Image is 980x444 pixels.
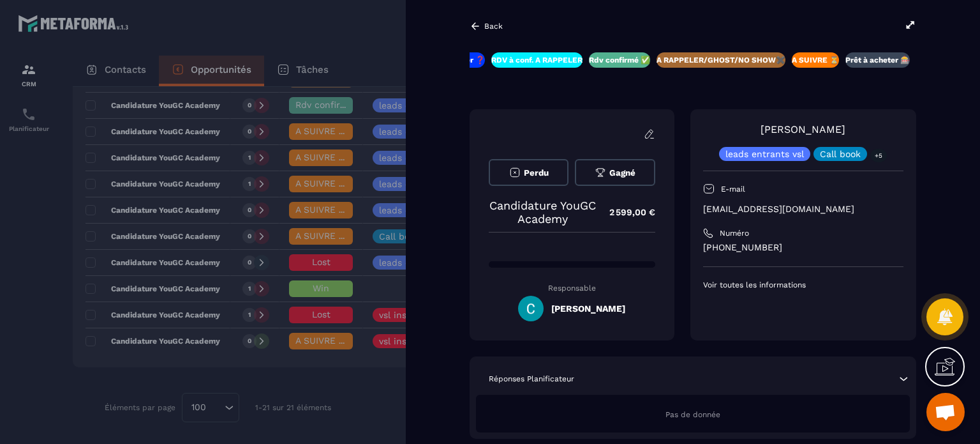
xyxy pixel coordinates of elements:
p: RDV à conf. A RAPPELER [491,55,583,65]
p: +5 [870,149,887,162]
a: [PERSON_NAME] [761,123,845,135]
p: A RAPPELER/GHOST/NO SHOW✖️ [657,55,785,65]
p: Candidature YouGC Academy [489,199,597,226]
p: Numéro [720,228,749,238]
span: Pas de donnée [665,410,720,419]
p: Call book [820,149,861,158]
button: Gagné [575,159,655,186]
p: Responsable [489,284,655,293]
p: Back [484,22,503,31]
p: [EMAIL_ADDRESS][DOMAIN_NAME] [703,203,903,215]
p: Rdv confirmé ✅ [589,55,650,65]
button: Perdu [489,159,568,186]
div: Ouvrir le chat [926,393,965,431]
p: E-mail [721,184,745,194]
p: [PHONE_NUMBER] [703,241,903,254]
p: A SUIVRE ⏳ [792,55,839,65]
p: leads entrants vsl [725,149,804,158]
p: 2 599,00 € [597,200,655,225]
h5: [PERSON_NAME] [551,303,625,314]
span: Perdu [524,168,549,178]
p: Réponses Planificateur [489,374,574,384]
span: Gagné [609,168,635,178]
p: Voir toutes les informations [703,280,903,290]
p: Prêt à acheter 🎰 [845,55,910,65]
